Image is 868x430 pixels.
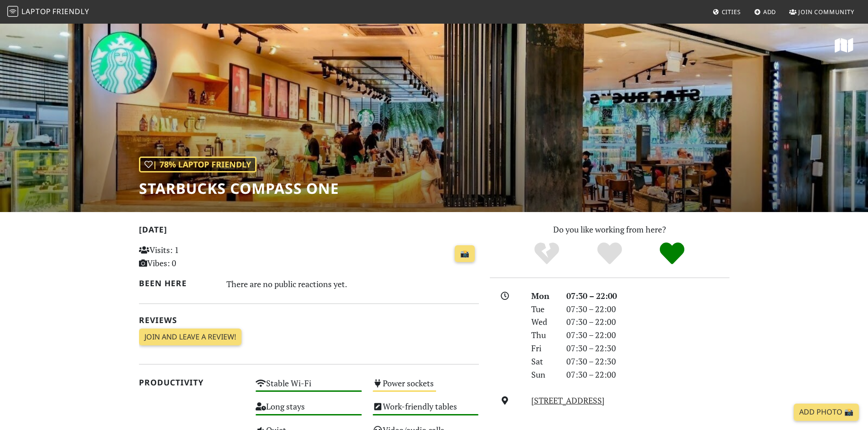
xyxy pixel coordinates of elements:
[798,8,854,16] span: Join Community
[139,157,257,172] div: | 78% Laptop Friendly
[139,225,479,238] h2: [DATE]
[7,4,89,20] a: LaptopFriendly LaptopFriendly
[526,342,560,355] div: Fri
[794,404,859,421] a: Add Photo 📸
[763,8,776,16] span: Add
[490,223,729,236] p: Do you like working from here?
[250,399,367,422] div: Long stays
[139,378,245,387] h2: Productivity
[526,329,560,342] div: Thu
[561,342,735,355] div: 07:30 – 22:30
[641,241,704,266] div: Definitely!
[455,245,475,263] a: 📸
[226,277,479,291] div: There are no public reactions yet.
[561,368,735,381] div: 07:30 – 22:00
[21,6,51,16] span: Laptop
[561,315,735,329] div: 07:30 – 22:00
[526,368,560,381] div: Sun
[561,289,735,303] div: 07:30 – 22:00
[367,399,484,422] div: Work-friendly tables
[526,303,560,316] div: Tue
[526,315,560,329] div: Wed
[139,180,339,197] h1: Starbucks Compass One
[531,395,605,406] a: [STREET_ADDRESS]
[52,6,89,16] span: Friendly
[515,241,578,266] div: No
[526,289,560,303] div: Mon
[561,303,735,316] div: 07:30 – 22:00
[250,376,367,399] div: Stable Wi-Fi
[367,376,484,399] div: Power sockets
[722,8,741,16] span: Cities
[139,329,241,346] a: Join and leave a review!
[561,355,735,368] div: 07:30 – 22:30
[709,4,745,20] a: Cities
[7,6,18,17] img: LaptopFriendly
[139,243,245,270] p: Visits: 1 Vibes: 0
[786,4,858,20] a: Join Community
[750,4,780,20] a: Add
[139,315,479,325] h2: Reviews
[139,278,216,288] h2: Been here
[561,329,735,342] div: 07:30 – 22:00
[578,241,641,266] div: Yes
[526,355,560,368] div: Sat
